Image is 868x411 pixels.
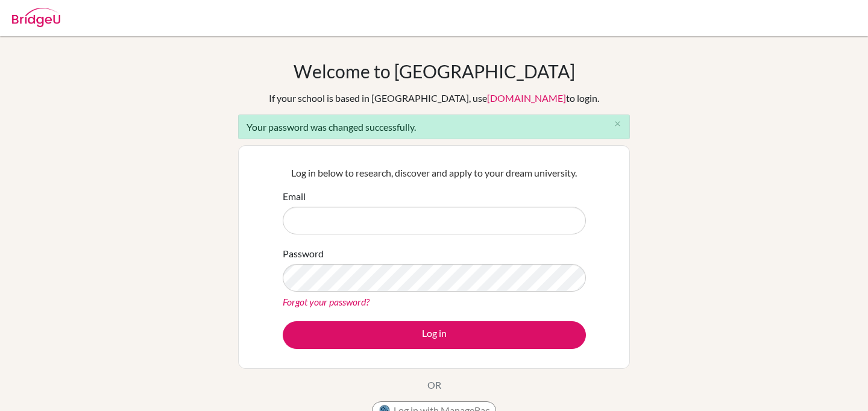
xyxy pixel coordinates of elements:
[605,115,629,133] button: Close
[427,378,441,392] p: OR
[283,321,586,349] button: Log in
[12,8,60,27] img: Bridge-U
[283,189,306,204] label: Email
[283,166,586,180] p: Log in below to research, discover and apply to your dream university.
[294,60,575,82] h1: Welcome to [GEOGRAPHIC_DATA]
[283,246,324,261] label: Password
[238,115,630,139] div: Your password was changed successfully.
[613,119,622,128] i: close
[283,296,370,307] a: Forgot your password?
[269,91,599,105] div: If your school is based in [GEOGRAPHIC_DATA], use to login.
[487,92,566,104] a: [DOMAIN_NAME]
